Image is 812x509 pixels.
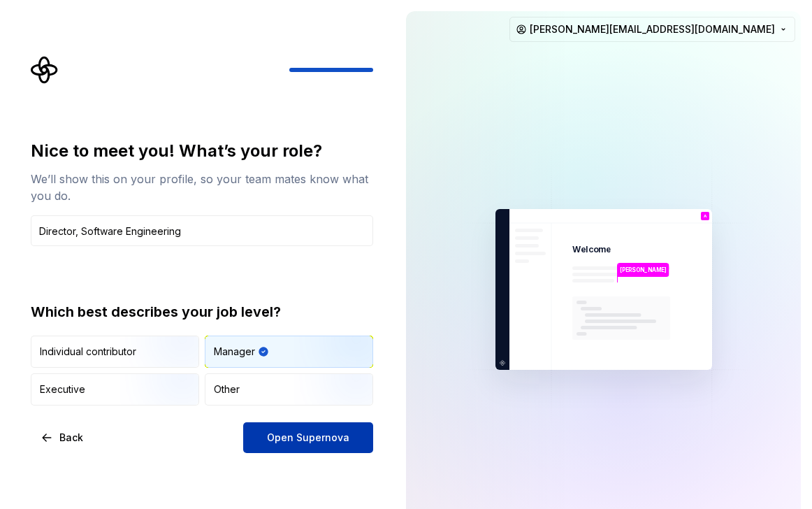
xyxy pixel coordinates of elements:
[31,215,373,246] input: Job title
[31,422,95,453] button: Back
[31,56,59,84] svg: Supernova Logo
[59,431,83,445] span: Back
[530,22,775,36] span: [PERSON_NAME][EMAIL_ADDRESS][DOMAIN_NAME]
[509,17,795,42] button: [PERSON_NAME][EMAIL_ADDRESS][DOMAIN_NAME]
[40,345,136,359] div: Individual contributor
[243,422,373,453] button: Open Supernova
[31,302,373,322] div: Which best describes your job level?
[214,345,255,359] div: Manager
[214,382,240,396] div: Other
[31,140,373,162] div: Nice to meet you! What’s your role?
[572,244,611,255] p: Welcome
[31,171,373,204] div: We’ll show this on your profile, so your team mates know what you do.
[620,266,667,274] p: [PERSON_NAME]
[703,214,706,218] p: A
[267,431,349,445] span: Open Supernova
[40,382,85,396] div: Executive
